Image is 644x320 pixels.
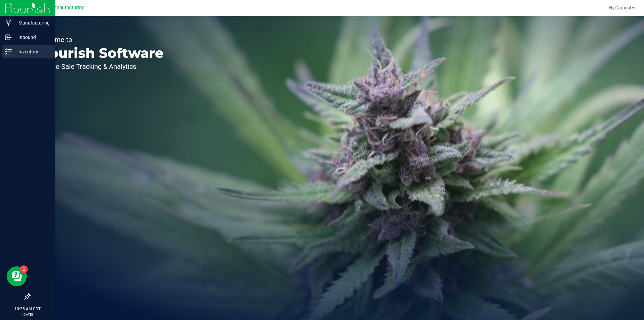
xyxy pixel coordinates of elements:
p: Seed-to-Sale Tracking & Analytics [36,63,164,70]
p: [DATE] [3,312,52,317]
inline-svg: Manufacturing [5,19,12,26]
inline-svg: Inbound [5,34,12,41]
span: Hi, Cameo! [609,5,631,10]
span: Manufacturing [52,5,85,11]
p: Inbound [12,33,52,41]
p: Manufacturing [12,19,52,27]
p: Flourish Software [36,46,164,60]
inline-svg: Inventory [5,48,12,55]
p: Inventory [12,48,52,56]
p: Welcome to [36,36,164,43]
p: 10:35 AM CDT [3,306,52,312]
iframe: Resource center unread badge [20,265,28,273]
iframe: Resource center [7,266,27,286]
